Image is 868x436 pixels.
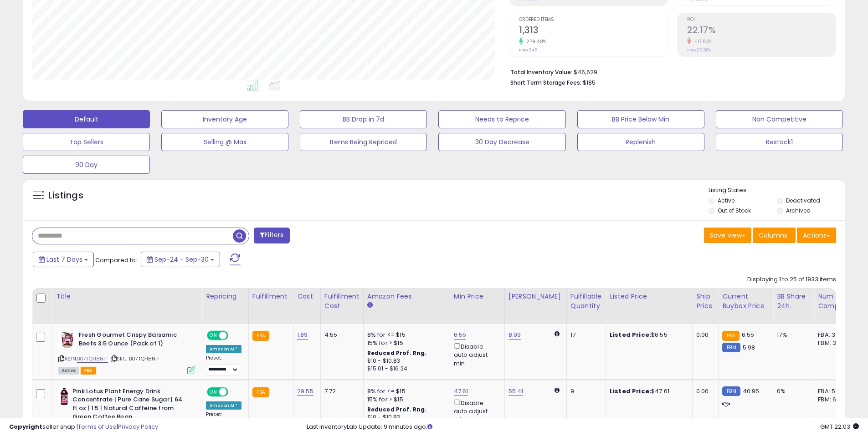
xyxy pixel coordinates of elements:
p: Listing States: [709,186,845,195]
b: Pink Lotus Plant Energy Drink Concentrate | Pure Cane Sugar | 64 fl oz | 1:5 | Natural Caffeine f... [72,387,183,423]
span: ON [208,332,219,340]
button: Save View [704,228,751,243]
button: Last 7 Days [33,252,94,267]
div: FBA: 5 [818,387,848,395]
div: Min Price [454,292,501,301]
label: Archived [786,207,811,214]
b: Reduced Prof. Rng. [367,349,427,357]
div: Amazon AI * [206,401,241,410]
span: 6.55 [742,330,755,339]
div: $10 - $10.83 [367,357,443,365]
div: $47.61 [610,387,685,395]
span: FBA [81,367,96,375]
div: 0.00 [696,331,711,339]
div: Disable auto adjust min [454,341,498,368]
button: Filters [254,228,289,243]
div: 0.00 [696,387,711,395]
span: OFF [227,332,241,340]
a: B07TQH8N1F [77,355,108,363]
span: Ordered Items [519,17,668,22]
b: Total Inventory Value: [510,68,572,76]
span: ON [208,388,219,395]
h2: 1,313 [519,25,668,37]
div: Fulfillment [252,292,289,301]
a: Terms of Use [78,422,117,431]
a: Privacy Policy [118,422,158,431]
span: 40.95 [743,387,760,395]
label: Active [718,197,734,204]
div: Preset: [206,355,241,375]
div: Current Buybox Price [722,292,769,311]
b: Short Term Storage Fees: [510,79,581,86]
button: Replenish [577,133,704,151]
span: 5.98 [743,343,755,352]
small: FBA [252,387,269,397]
div: 15% for > $15 [367,395,443,404]
span: 2025-10-8 22:03 GMT [820,422,859,431]
div: 8% for <= $15 [367,331,443,339]
h2: 22.17% [687,25,836,37]
span: All listings currently available for purchase on Amazon [58,367,79,375]
button: Inventory Age [161,110,288,128]
small: FBA [722,331,739,341]
span: Last 7 Days [46,255,82,264]
div: Fulfillable Quantity [570,292,602,311]
button: Restock1 [716,133,843,151]
div: [PERSON_NAME] [508,292,563,301]
span: Columns [759,231,787,240]
small: 279.48% [523,38,547,45]
span: Compared to: [95,256,137,264]
div: FBM: 3 [818,339,848,347]
div: Title [56,292,198,301]
button: 30 Day Decrease [438,133,565,151]
div: 17% [777,331,807,339]
a: 47.61 [454,387,468,396]
a: 6.55 [454,330,467,340]
div: ASIN: [58,331,195,373]
small: Prev: 346 [519,47,537,53]
div: Amazon AI * [206,345,241,353]
span: $185 [583,78,596,87]
button: Selling @ Max [161,133,288,151]
small: FBM [722,343,740,352]
img: 51uDDlmMqGL._SL40_.jpg [58,331,77,349]
button: Default [23,110,150,128]
div: 17 [570,331,599,339]
a: 29.55 [297,387,313,396]
div: 9 [570,387,599,395]
button: 90 Day [23,156,150,174]
small: FBM [722,386,740,396]
li: $46,629 [510,66,829,77]
button: Actions [797,228,836,243]
div: $6.55 [610,331,685,339]
b: Reduced Prof. Rng. [367,406,427,413]
div: 4.55 [324,331,356,339]
div: 15% for > $15 [367,339,443,347]
a: 1.89 [297,330,308,340]
div: 7.72 [324,387,356,395]
small: FBA [252,331,269,341]
div: Num of Comp. [818,292,851,311]
span: OFF [227,388,241,395]
div: Displaying 1 to 25 of 1933 items [747,275,836,284]
button: Columns [753,228,796,243]
div: seller snap | | [9,423,158,431]
a: 8.99 [508,330,521,340]
small: -17.83% [691,38,713,45]
div: Ship Price [696,292,714,311]
label: Out of Stock [718,207,751,214]
div: Fulfillment Cost [324,292,360,311]
div: Listed Price [610,292,688,301]
div: Amazon Fees [367,292,446,301]
div: Last InventoryLab Update: 9 minutes ago. [307,423,859,431]
button: Sep-24 - Sep-30 [141,252,220,267]
div: $15.01 - $16.24 [367,365,443,373]
button: Top Sellers [23,133,150,151]
div: Disable auto adjust min [454,398,498,424]
div: BB Share 24h. [777,292,810,311]
button: BB Price Below Min [577,110,704,128]
div: 0% [777,387,807,395]
button: Items Being Repriced [300,133,427,151]
strong: Copyright [9,422,42,431]
div: Cost [297,292,317,301]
